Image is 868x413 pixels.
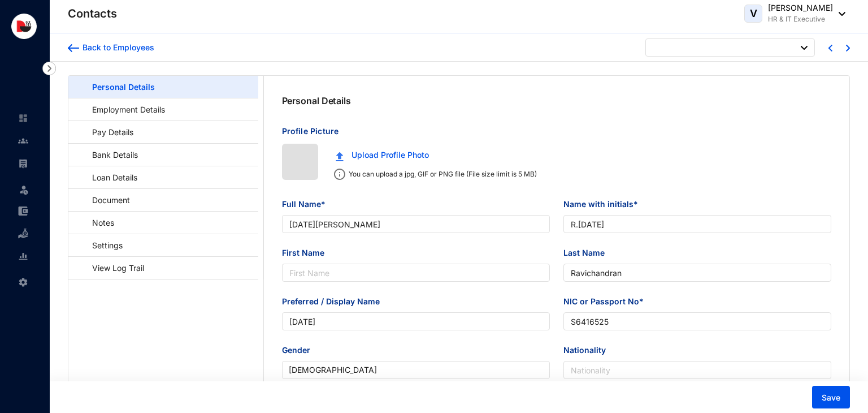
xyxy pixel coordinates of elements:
input: Name with initials* [563,215,831,233]
label: Nationality [563,344,614,356]
p: Profile Picture [282,126,832,144]
li: Loan [9,222,36,245]
img: report-unselected.e6a6b4230fc7da01f883.svg [18,251,28,261]
img: loan-unselected.d74d20a04637f2d15ab5.svg [18,229,28,239]
p: Contacts [68,6,117,21]
input: Preferred / Display Name [282,312,550,330]
input: Full Name* [282,215,550,233]
img: logo [11,14,37,39]
label: First Name [282,247,332,259]
a: Back to Employees [68,42,154,53]
a: Personal Details [77,75,158,98]
label: Full Name* [282,198,333,210]
a: Employment Details [77,98,169,121]
li: Reports [9,245,36,268]
button: Upload Profile Photo [327,144,437,166]
img: people-unselected.118708e94b43a90eceab.svg [18,136,28,146]
li: Expenses [9,200,36,222]
input: First Name [282,264,550,282]
img: upload.c0f81fc875f389a06f631e1c6d8834da.svg [336,152,344,161]
input: NIC or Passport No* [563,312,831,330]
a: Document [77,188,134,212]
li: Contacts [9,130,36,152]
a: Notes [77,211,118,234]
a: Pay Details [77,121,137,144]
p: HR & IT Executive [768,14,833,25]
a: Bank Details [77,143,142,166]
span: Upload Profile Photo [351,149,429,161]
span: V [750,8,757,19]
p: You can upload a jpg, GIF or PNG file (File size limit is 5 MB) [345,169,537,180]
a: Settings [77,234,127,257]
div: Back to Employees [79,42,154,53]
li: Home [9,107,36,130]
img: dropdown-black.8e83cc76930a90b1a4fdb6d089b7bf3a.svg [801,46,808,50]
span: Save [822,392,840,403]
img: dropdown-black.8e83cc76930a90b1a4fdb6d089b7bf3a.svg [833,12,845,16]
a: View Log Trail [77,256,148,279]
input: Nationality [563,361,831,379]
img: arrow-backward-blue.96c47016eac47e06211658234db6edf5.svg [68,44,79,52]
img: chevron-left-blue.0fda5800d0a05439ff8ddef8047136d5.svg [828,45,832,51]
img: payroll-unselected.b590312f920e76f0c668.svg [18,158,28,169]
span: Male [289,362,543,378]
img: chevron-right-blue.16c49ba0fe93ddb13f341d83a2dbca89.svg [846,45,850,51]
label: Last Name [563,247,613,259]
img: settings-unselected.1febfda315e6e19643a1.svg [18,277,28,287]
label: Gender [282,344,318,356]
a: Loan Details [77,166,141,189]
img: leave-unselected.2934df6273408c3f84d9.svg [18,184,29,195]
p: Personal Details [282,94,351,107]
p: [PERSON_NAME] [768,2,833,14]
label: Name with initials* [563,198,646,210]
input: Last Name [563,264,831,282]
button: Save [812,386,850,408]
li: Payroll [9,152,36,175]
label: NIC or Passport No* [563,295,652,308]
img: home-unselected.a29eae3204392db15eaf.svg [18,113,28,123]
img: info.ad751165ce926853d1d36026adaaebbf.svg [334,169,345,180]
img: expense-unselected.2edcf0507c847f3e9e96.svg [18,206,28,216]
label: Preferred / Display Name [282,295,388,308]
img: nav-icon-right.af6afadce00d159da59955279c43614e.svg [42,62,56,75]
